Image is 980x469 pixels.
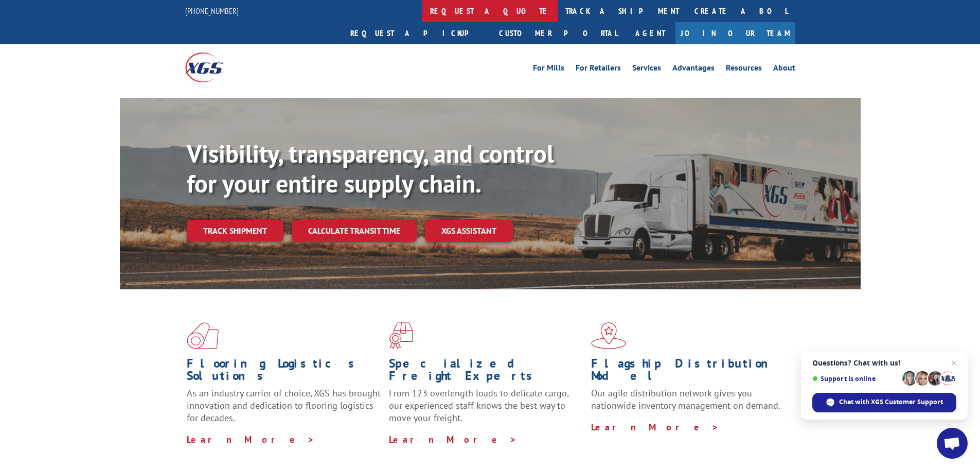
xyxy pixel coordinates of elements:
[812,359,956,367] span: Questions? Chat with us!
[576,64,621,75] a: For Retailers
[389,357,583,387] h1: Specialized Freight Experts
[185,6,239,16] a: [PHONE_NUMBER]
[187,322,219,349] img: xgs-icon-total-supply-chain-intelligence-red
[187,357,381,387] h1: Flooring Logistics Solutions
[672,64,715,75] a: Advantages
[632,64,661,75] a: Services
[675,22,795,44] a: Join Our Team
[533,64,564,75] a: For Mills
[937,428,968,459] div: Open chat
[773,64,795,75] a: About
[425,220,513,242] a: XGS ASSISTANT
[389,387,583,433] p: From 123 overlength loads to delicate cargo, our experienced staff knows the best way to move you...
[491,22,625,44] a: Customer Portal
[389,433,517,445] a: Learn More >
[187,433,315,445] a: Learn More >
[187,387,381,424] span: As an industry carrier of choice, XGS has brought innovation and dedication to flooring logistics...
[948,357,960,369] span: Close chat
[812,375,899,383] span: Support is online
[187,137,554,199] b: Visibility, transparency, and control for your entire supply chain.
[389,322,413,349] img: xgs-icon-focused-on-flooring-red
[591,421,719,433] a: Learn More >
[726,64,762,75] a: Resources
[591,387,780,411] span: Our agile distribution network gives you nationwide inventory management on demand.
[812,393,956,412] div: Chat with XGS Customer Support
[625,22,675,44] a: Agent
[839,397,943,407] span: Chat with XGS Customer Support
[591,322,627,349] img: xgs-icon-flagship-distribution-model-red
[591,357,786,387] h1: Flagship Distribution Model
[292,220,417,242] a: Calculate transit time
[343,22,491,44] a: Request a pickup
[187,220,283,241] a: Track shipment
